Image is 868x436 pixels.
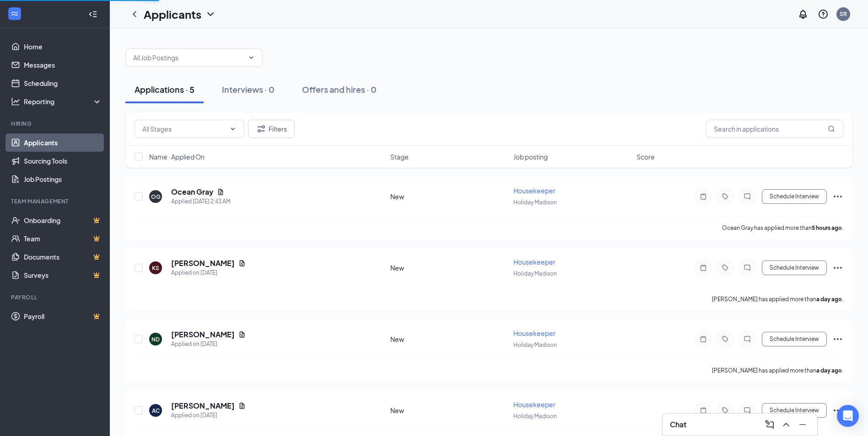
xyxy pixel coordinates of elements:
[513,186,555,195] span: Housekeeper
[513,199,557,206] span: Holiday Madison
[742,407,753,414] svg: ChatInactive
[390,192,508,201] div: New
[762,189,827,204] button: Schedule Interview
[742,264,753,271] svg: ChatInactive
[390,406,508,415] div: New
[24,211,102,229] a: OnboardingCrown
[142,124,226,134] input: All Stages
[24,170,102,188] a: Job Postings
[513,341,557,348] span: Holiday Madison
[256,123,267,134] svg: Filter
[698,264,709,271] svg: Note
[24,74,102,92] a: Scheduling
[762,417,777,432] button: ComposeMessage
[24,266,102,284] a: SurveysCrown
[779,417,793,432] button: ChevronUp
[762,332,827,346] button: Schedule Interview
[742,335,753,343] svg: ChatInactive
[818,9,829,20] svg: QuestionInfo
[24,307,102,325] a: PayrollCrown
[151,193,161,201] div: OG
[764,419,775,430] svg: ComposeMessage
[24,229,102,248] a: TeamCrown
[390,152,409,161] span: Stage
[11,97,20,106] svg: Analysis
[205,9,216,20] svg: ChevronDown
[129,9,140,20] svg: ChevronLeft
[828,125,835,133] svg: MagnifyingGlass
[217,188,224,196] svg: Document
[238,260,246,267] svg: Document
[152,264,159,272] div: KS
[88,10,97,19] svg: Collapse
[248,120,295,138] button: Filter Filters
[171,268,246,277] div: Applied on [DATE]
[10,9,19,18] svg: WorkstreamLogo
[24,152,102,170] a: Sourcing Tools
[238,331,246,338] svg: Document
[390,335,508,344] div: New
[706,120,843,138] input: Search in applications
[11,120,100,128] div: Hiring
[812,224,842,231] b: 5 hours ago
[24,133,102,152] a: Applicants
[229,125,237,133] svg: ChevronDown
[832,191,843,202] svg: Ellipses
[171,340,246,349] div: Applied on [DATE]
[513,329,555,337] span: Housekeeper
[222,84,275,95] div: Interviews · 0
[832,262,843,273] svg: Ellipses
[513,270,557,277] span: Holiday Madison
[816,296,842,303] b: a day ago
[722,224,843,232] p: Ocean Gray has applied more than .
[720,264,731,271] svg: Tag
[698,407,709,414] svg: Note
[171,258,235,268] h5: [PERSON_NAME]
[712,295,843,303] p: [PERSON_NAME] has applied more than .
[24,97,102,106] div: Reporting
[837,405,859,427] div: Open Intercom Messenger
[171,411,246,420] div: Applied on [DATE]
[11,293,100,301] div: Payroll
[513,152,548,161] span: Job posting
[712,367,843,374] p: [PERSON_NAME] has applied more than .
[171,197,231,206] div: Applied [DATE] 2:43 AM
[152,407,160,415] div: AC
[698,193,709,200] svg: Note
[135,84,194,95] div: Applications · 5
[698,335,709,343] svg: Note
[24,37,102,56] a: Home
[149,152,205,161] span: Name · Applied On
[24,56,102,74] a: Messages
[24,248,102,266] a: DocumentsCrown
[798,9,809,20] svg: Notifications
[720,407,731,414] svg: Tag
[816,367,842,374] b: a day ago
[171,401,235,411] h5: [PERSON_NAME]
[11,197,100,205] div: Team Management
[151,335,160,343] div: ND
[795,417,810,432] button: Minimize
[762,403,827,418] button: Schedule Interview
[171,187,213,197] h5: Ocean Gray
[832,334,843,345] svg: Ellipses
[513,413,557,420] span: Holiday Madison
[781,419,792,430] svg: ChevronUp
[513,400,555,409] span: Housekeeper
[144,6,201,22] h1: Applicants
[832,405,843,416] svg: Ellipses
[513,258,555,266] span: Housekeeper
[171,330,235,340] h5: [PERSON_NAME]
[248,54,255,61] svg: ChevronDown
[302,84,377,95] div: Offers and hires · 0
[390,263,508,272] div: New
[762,261,827,275] button: Schedule Interview
[742,193,753,200] svg: ChatInactive
[797,419,808,430] svg: Minimize
[636,152,655,161] span: Score
[670,420,686,430] h3: Chat
[840,10,847,18] div: SR
[133,53,244,63] input: All Job Postings
[238,402,246,409] svg: Document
